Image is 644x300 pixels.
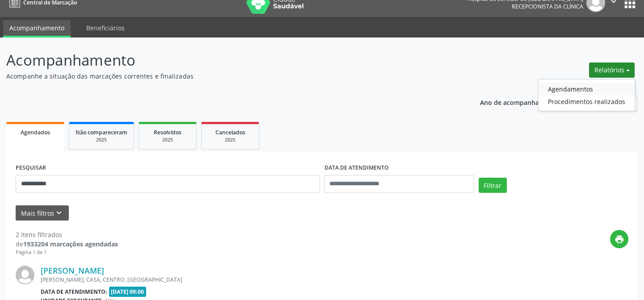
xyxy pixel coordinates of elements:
[539,83,635,95] a: Agendamentos
[41,288,107,296] b: Data de atendimento:
[538,79,635,111] ul: Relatórios
[615,234,624,244] i: print
[6,49,448,71] p: Acompanhamento
[16,239,118,249] div: de
[208,137,253,143] div: 2025
[610,230,628,248] button: print
[589,62,635,78] button: Relatórios
[16,230,118,239] div: 2 itens filtrados
[41,266,104,275] a: [PERSON_NAME]
[16,249,118,256] div: Página 1 de 1
[539,95,635,108] a: Procedimentos realizados
[145,137,190,143] div: 2025
[479,178,507,193] button: Filtrar
[109,287,147,297] span: [DATE] 09:00
[16,205,69,221] button: Mais filtroskeyboard_arrow_down
[512,3,583,10] span: Recepcionista da clínica
[3,20,71,37] a: Acompanhamento
[76,137,127,143] div: 2025
[480,96,559,108] p: Ano de acompanhamento
[21,129,50,136] span: Agendados
[16,266,34,284] img: img
[54,208,64,218] i: keyboard_arrow_down
[76,129,127,136] span: Não compareceram
[154,129,181,136] span: Resolvidos
[41,276,494,283] div: [PERSON_NAME], CASA, CENTRO, [GEOGRAPHIC_DATA]
[80,20,131,36] a: Beneficiários
[324,161,389,175] label: DATA DE ATENDIMENTO
[215,129,245,136] span: Cancelados
[16,161,46,175] label: PESQUISAR
[6,71,448,81] p: Acompanhe a situação das marcações correntes e finalizadas
[23,240,118,248] strong: 1933204 marcações agendadas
